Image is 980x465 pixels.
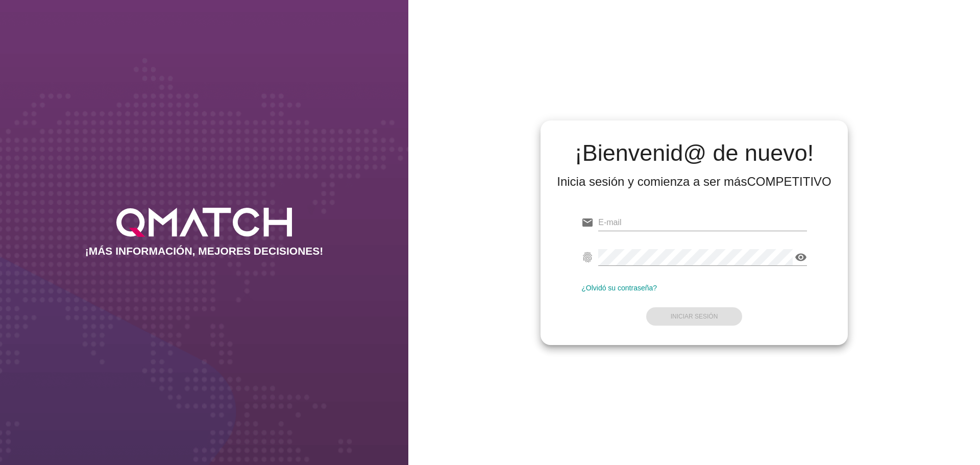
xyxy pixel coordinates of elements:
[557,174,831,190] div: Inicia sesión y comienza a ser más
[747,175,831,188] strong: COMPETITIVO
[581,251,594,263] i: fingerprint
[85,245,324,257] h2: ¡MÁS INFORMACIÓN, MEJORES DECISIONES!
[557,141,831,165] h2: ¡Bienvenid@ de nuevo!
[581,216,594,229] i: email
[795,251,807,263] i: visibility
[581,284,657,292] a: ¿Olvidó su contraseña?
[598,214,807,231] input: E-mail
